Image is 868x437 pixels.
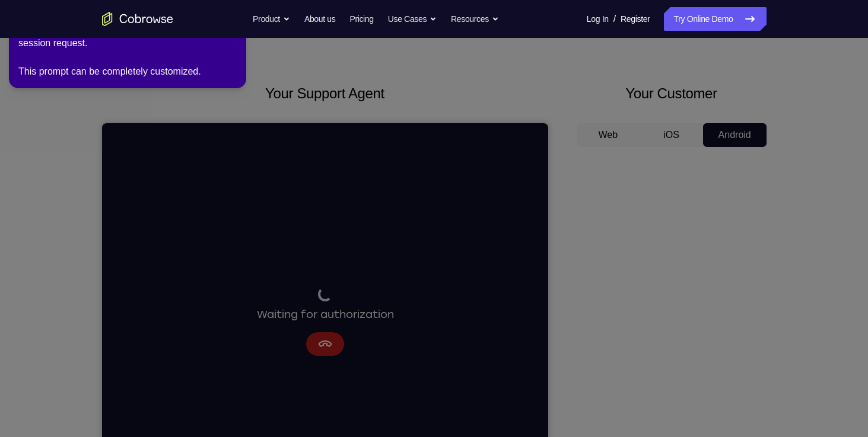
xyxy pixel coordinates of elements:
a: Pricing [349,7,373,31]
a: Try Online Demo [664,7,766,31]
div: Waiting for authorization [155,164,292,200]
button: Use Cases [388,7,437,31]
button: Product [253,7,290,31]
div: The customer can Allow or Deny the incoming session request. This prompt can be completely custom... [18,22,237,79]
a: About us [304,7,335,31]
a: Register [621,7,650,31]
a: Log In [587,7,609,31]
button: Resources [451,7,499,31]
button: Cancel [204,209,242,233]
span: / [613,12,616,26]
a: Go to the home page [102,12,173,26]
